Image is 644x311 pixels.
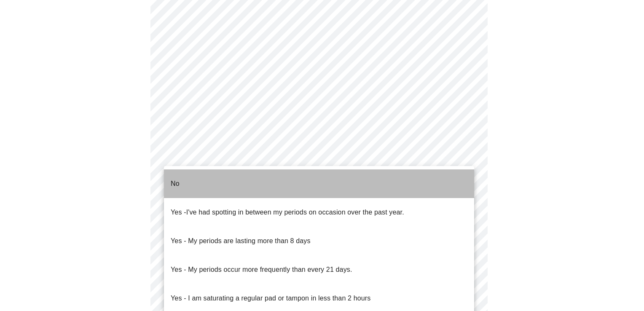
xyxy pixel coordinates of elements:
[171,265,352,275] p: Yes - My periods occur more frequently than every 21 days.
[171,207,404,217] p: Yes -
[171,293,370,303] p: Yes - I am saturating a regular pad or tampon in less than 2 hours
[186,209,404,216] span: I've had spotting in between my periods on occasion over the past year.
[171,179,180,189] p: No
[171,236,311,246] p: Yes - My periods are lasting more than 8 days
